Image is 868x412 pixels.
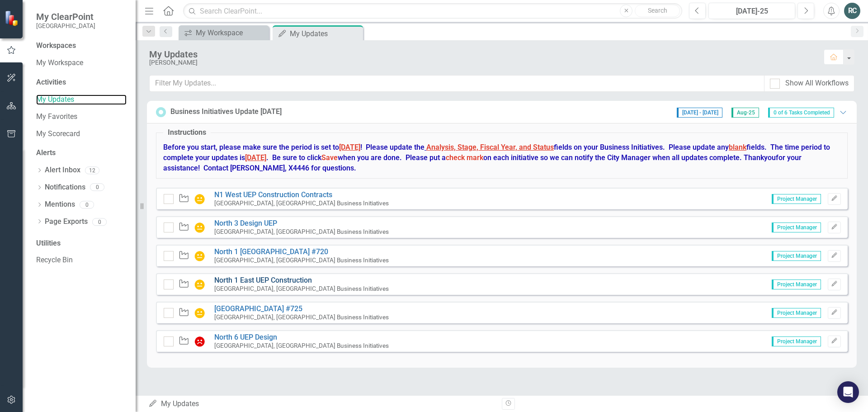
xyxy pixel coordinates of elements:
[772,279,821,289] span: Project Manager
[772,336,821,346] span: Project Manager
[245,153,266,162] span: [DATE]
[214,342,389,349] small: [GEOGRAPHIC_DATA], [GEOGRAPHIC_DATA] Business Initiatives
[194,336,205,347] img: Not Started
[677,108,722,118] span: [DATE] - [DATE]
[92,218,107,226] div: 0
[163,128,211,138] legend: Instructions
[5,10,20,26] img: ClearPoint Strategy
[45,165,80,175] a: Alert Inbox
[214,256,389,264] small: [GEOGRAPHIC_DATA], [GEOGRAPHIC_DATA] Business Initiatives
[772,223,821,232] span: Project Manager
[729,143,746,152] span: blank
[90,184,104,191] div: 0
[170,107,282,117] div: Business Initiatives Update [DATE]
[36,255,127,265] a: Recycle Bin
[194,194,205,204] img: In Progress
[194,279,205,290] img: In Progress
[837,381,859,403] div: Open Intercom Messenger
[785,78,849,89] div: Show All Workflows
[36,41,76,51] div: Workspaces
[635,5,680,17] button: Search
[214,304,302,313] a: [GEOGRAPHIC_DATA] #725
[731,108,759,118] span: Aug-25
[214,247,328,256] a: North 1 [GEOGRAPHIC_DATA] #720
[844,3,860,19] button: RC
[214,199,389,207] small: [GEOGRAPHIC_DATA], [GEOGRAPHIC_DATA] Business Initiatives
[708,3,795,19] button: [DATE]-25
[36,22,95,29] small: [GEOGRAPHIC_DATA]
[214,276,312,284] a: North 1 East UEP Construction
[36,112,127,122] a: My Favorites
[149,59,815,66] div: [PERSON_NAME]
[181,27,267,38] a: My Workspace
[85,166,99,174] div: 12
[36,238,127,249] div: Utilities
[149,75,764,92] input: Filter My Updates...
[772,308,821,318] span: Project Manager
[214,219,277,227] a: North 3 Design UEP
[194,308,205,318] img: In Progress
[196,27,267,38] div: My Workspace
[648,7,667,14] span: Search
[214,190,332,199] a: N1 West UEP Construction Contracts
[148,399,495,409] div: My Updates
[214,313,389,321] small: [GEOGRAPHIC_DATA], [GEOGRAPHIC_DATA] Business Initiatives
[764,153,776,162] span: you
[45,217,88,227] a: Page Exports
[149,49,815,59] div: My Updates
[772,194,821,204] span: Project Manager
[194,222,205,233] img: In Progress
[712,6,792,17] div: [DATE]-25
[36,148,127,158] div: Alerts
[321,153,338,162] span: Save
[45,182,85,193] a: Notifications
[214,228,389,235] small: [GEOGRAPHIC_DATA], [GEOGRAPHIC_DATA] Business Initiatives
[183,3,682,19] input: Search ClearPoint...
[163,143,830,172] strong: Before you start, please make sure the period is set to ! Please update the fields on your Busine...
[36,95,127,105] a: My Updates
[446,153,483,162] span: check mark
[36,58,127,68] a: My Workspace
[772,251,821,261] span: Project Manager
[768,108,834,118] span: 0 of 6 Tasks Completed
[339,143,360,152] span: [DATE]
[290,28,361,39] div: My Updates
[426,143,554,152] span: Analysis, Stage, Fiscal Year, and Status
[36,11,95,22] span: My ClearPoint
[36,129,127,139] a: My Scorecard
[194,251,205,261] img: In Progress
[80,201,94,208] div: 0
[214,285,389,292] small: [GEOGRAPHIC_DATA], [GEOGRAPHIC_DATA] Business Initiatives
[214,333,277,341] a: North 6 UEP Design
[36,77,127,88] div: Activities
[45,199,75,210] a: Mentions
